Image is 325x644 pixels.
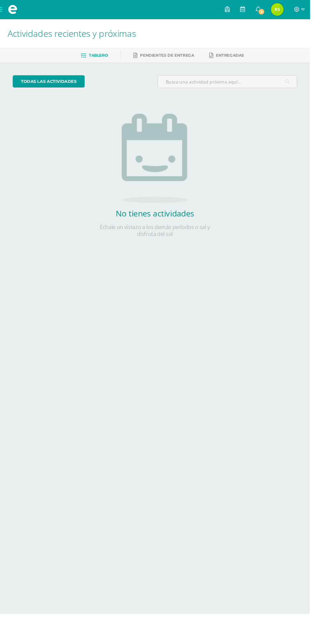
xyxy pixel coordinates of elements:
[96,218,229,229] h2: No tienes actividades
[13,79,89,92] a: todas las Actividades
[140,53,204,63] a: Pendientes de entrega
[96,235,229,249] p: Échale un vistazo a los demás períodos o sal y disfruta del sol
[220,53,256,63] a: Entregadas
[85,53,113,63] a: Tablero
[93,55,113,60] span: Tablero
[227,55,256,60] span: Entregadas
[271,9,278,16] span: 5
[8,29,143,41] span: Actividades recientes y próximas
[284,3,297,17] img: 40ba22f16ea8f5f1325d4f40f26342e8.png
[165,79,311,92] input: Busca una actividad próxima aquí...
[128,119,197,213] img: no_activities.png
[147,55,204,60] span: Pendientes de entrega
